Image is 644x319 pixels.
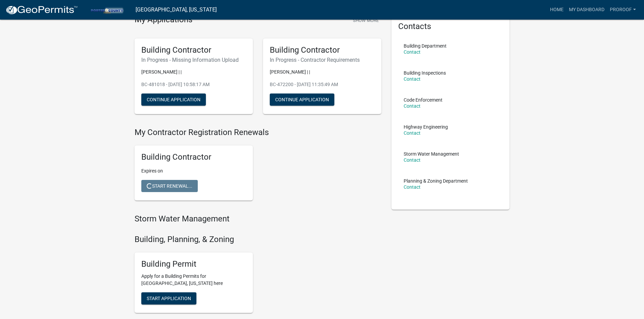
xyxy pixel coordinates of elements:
p: Building Department [404,44,447,48]
span: Start Application [147,296,191,301]
p: BC-481018 - [DATE] 10:58:17 AM [141,81,246,88]
p: Building Inspections [404,71,446,75]
p: BC-472200 - [DATE] 11:35:49 AM [270,81,375,88]
a: Contact [404,130,421,136]
p: Highway Engineering [404,125,448,129]
p: Code Enforcement [404,98,443,102]
h5: Building Contractor [270,45,375,55]
h4: My Applications [135,15,192,25]
a: [GEOGRAPHIC_DATA], [US_STATE] [136,4,217,16]
a: Home [547,3,566,16]
button: Start Application [141,292,196,304]
button: Continue Application [141,94,206,106]
img: Porter County, Indiana [83,5,130,14]
h5: Building Permit [141,259,246,269]
a: Contact [404,76,421,82]
button: Show More [350,15,381,26]
p: [PERSON_NAME] | | [270,69,375,76]
button: Continue Application [270,94,334,106]
button: Start Renewal... [141,180,198,192]
h6: In Progress - Contractor Requirements [270,57,375,63]
a: Contact [404,49,421,55]
h4: Storm Water Management [135,214,381,224]
p: Expires on [141,167,246,175]
a: Contact [404,157,421,163]
a: ProRoof [607,3,639,16]
a: Contact [404,184,421,190]
a: My Dashboard [566,3,607,16]
h5: Building Contractor [141,45,246,55]
a: Contact [404,103,421,109]
h4: Building, Planning, & Zoning [135,235,381,244]
p: [PERSON_NAME] | | [141,69,246,76]
h6: In Progress - Missing Information Upload [141,57,246,63]
wm-registration-list-section: My Contractor Registration Renewals [135,128,381,206]
h5: Building Contractor [141,152,246,162]
p: Apply for a Building Permits for [GEOGRAPHIC_DATA], [US_STATE] here [141,273,246,287]
span: Start Renewal... [147,183,192,189]
h5: Contacts [398,22,503,31]
p: Planning & Zoning Department [404,179,468,183]
p: Storm Water Management [404,152,459,156]
h4: My Contractor Registration Renewals [135,128,381,137]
